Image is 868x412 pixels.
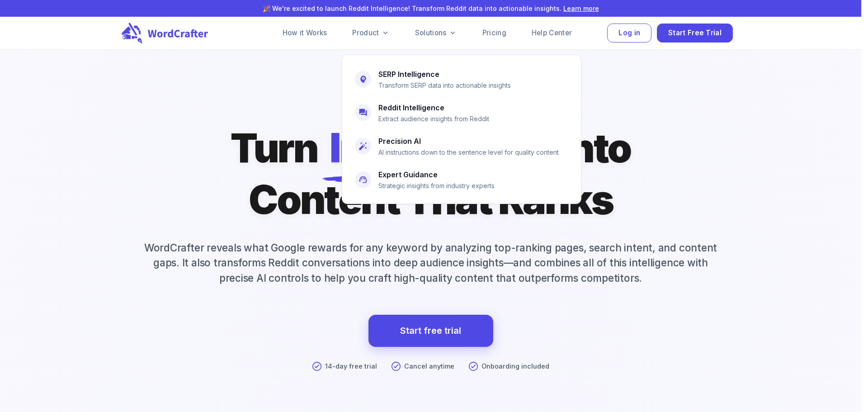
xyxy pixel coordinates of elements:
a: Pricing [472,24,517,42]
p: 14-day free trial [325,361,377,371]
p: Extract audience insights from Reddit [378,114,489,124]
a: Start free trial [400,323,461,339]
a: How it Works [272,24,338,42]
span: Intelligence [330,122,547,174]
p: AI instructions down to the sentence level for quality content [378,147,559,157]
a: Product [341,24,400,42]
p: Onboarding included [481,361,549,371]
a: Learn more [563,5,599,12]
p: 🎉 We're excited to launch Reddit Intelligence! Transform Reddit data into actionable insights. [35,4,827,13]
a: Precision AIAI instructions down to the sentence level for quality content [349,129,574,163]
a: Solutions [404,24,468,42]
p: Strategic insights from industry experts [378,181,495,191]
h1: Turn Into Content That Ranks [231,122,631,226]
p: WordCrafter reveals what Google rewards for any keyword by analyzing top-ranking pages, search in... [125,240,736,286]
h6: Precision AI [378,135,421,147]
span: Start Free Trial [668,27,722,39]
a: Expert GuidanceStrategic insights from industry experts [349,163,574,196]
h6: Reddit Intelligence [378,101,444,114]
span: Log in [618,27,640,39]
a: Help Center [521,24,583,42]
h6: SERP Intelligence [378,68,439,81]
a: Reddit IntelligenceExtract audience insights from Reddit [349,96,574,129]
p: Cancel anytime [404,361,454,371]
a: SERP IntelligenceTransform SERP data into actionable insights [349,62,574,96]
h6: Expert Guidance [378,168,438,181]
p: Transform SERP data into actionable insights [378,81,511,90]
